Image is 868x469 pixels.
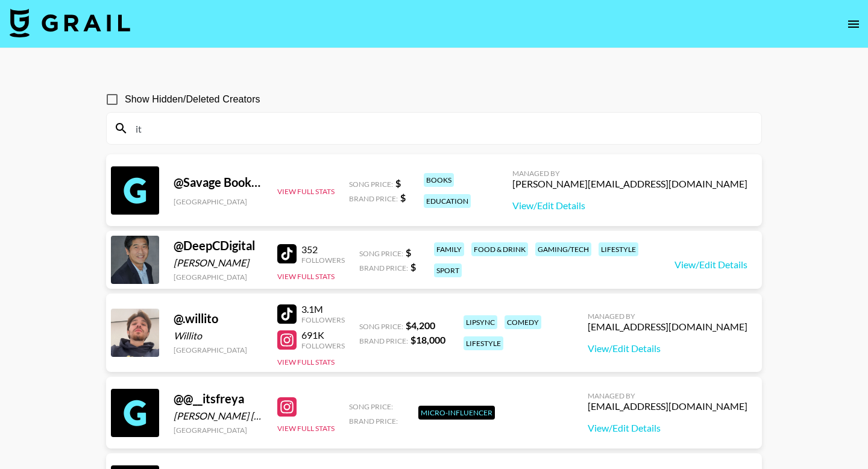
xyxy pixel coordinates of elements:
[359,263,408,272] span: Brand Price:
[277,424,335,433] button: View Full Stats
[675,259,747,271] a: View/Edit Details
[174,426,263,435] div: [GEOGRAPHIC_DATA]
[588,400,747,412] div: [EMAIL_ADDRESS][DOMAIN_NAME]
[512,178,747,190] div: [PERSON_NAME][EMAIL_ADDRESS][DOMAIN_NAME]
[349,417,398,426] span: Brand Price:
[174,257,263,269] div: [PERSON_NAME]
[400,192,406,203] strong: $
[424,194,471,208] div: education
[277,357,335,367] button: View Full Stats
[349,402,393,411] span: Song Price:
[301,329,345,341] div: 691K
[588,422,747,434] a: View/Edit Details
[410,334,445,345] strong: $ 18,000
[841,12,866,36] button: open drawer
[512,200,747,212] a: View/Edit Details
[588,321,747,333] div: [EMAIL_ADDRESS][DOMAIN_NAME]
[406,319,435,331] strong: $ 4,200
[512,169,747,178] div: Managed By
[588,391,747,400] div: Managed By
[588,312,747,321] div: Managed By
[359,336,408,345] span: Brand Price:
[174,175,263,190] div: @ Savage Books Literary Editing
[277,187,335,196] button: View Full Stats
[301,244,345,256] div: 352
[434,242,464,256] div: family
[174,391,263,406] div: @ @__itsfreya
[301,256,345,265] div: Followers
[128,119,754,138] input: Search by User Name
[174,238,263,253] div: @ DeepCDigital
[588,342,747,354] a: View/Edit Details
[174,330,263,342] div: Willito
[174,311,263,326] div: @ .willito
[535,242,591,256] div: gaming/tech
[464,315,497,329] div: lipsync
[349,180,393,189] span: Song Price:
[301,341,345,350] div: Followers
[599,242,638,256] div: lifestyle
[410,261,416,272] strong: $
[174,345,263,354] div: [GEOGRAPHIC_DATA]
[471,242,528,256] div: food & drink
[10,8,130,37] img: Grail Talent
[174,272,263,282] div: [GEOGRAPHIC_DATA]
[125,92,260,107] span: Show Hidden/Deleted Creators
[349,194,398,203] span: Brand Price:
[505,315,541,329] div: comedy
[277,272,335,281] button: View Full Stats
[434,263,462,277] div: sport
[301,315,345,324] div: Followers
[359,249,403,258] span: Song Price:
[395,177,401,189] strong: $
[418,406,495,420] div: Micro-Influencer
[406,247,411,258] strong: $
[174,410,263,422] div: [PERSON_NAME] [PERSON_NAME]
[359,322,403,331] span: Song Price:
[424,173,454,187] div: books
[174,197,263,206] div: [GEOGRAPHIC_DATA]
[464,336,503,350] div: lifestyle
[301,303,345,315] div: 3.1M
